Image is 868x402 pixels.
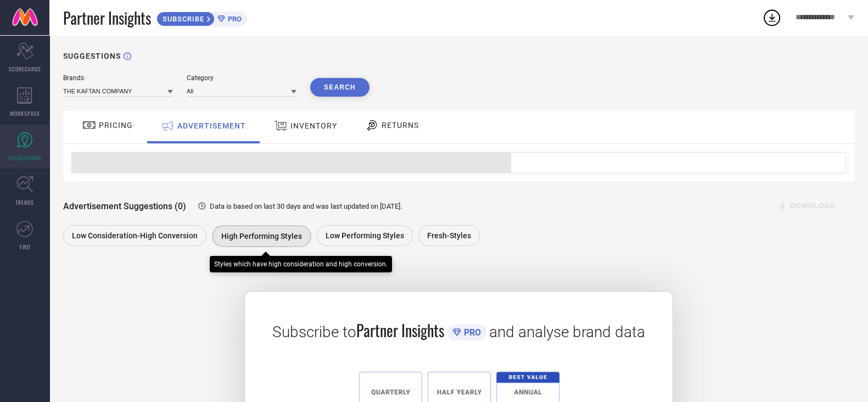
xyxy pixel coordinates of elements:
[10,109,40,118] span: WORKSPACE
[9,65,41,73] span: SCORECARDS
[214,260,388,268] div: Styles which have high consideration and high conversion.
[290,121,337,130] span: INVENTORY
[326,231,404,240] span: Low Performing Styles
[177,121,246,130] span: ADVERTISEMENT
[489,323,645,341] span: and analyse brand data
[187,74,296,82] div: Category
[382,121,419,130] span: RETURNS
[762,8,782,27] div: Open download list
[8,154,42,162] span: SUGGESTIONS
[63,74,173,82] div: Brands
[427,231,471,240] span: Fresh-Styles
[310,78,369,97] button: Search
[63,201,186,211] span: Advertisement Suggestions (0)
[63,52,121,60] h1: SUGGESTIONS
[356,319,444,342] span: Partner Insights
[210,202,402,210] span: Data is based on last 30 days and was last updated on [DATE] .
[72,231,198,240] span: Low Consideration-High Conversion
[63,7,151,29] span: Partner Insights
[221,232,302,241] span: High Performing Styles
[15,198,34,206] span: TRENDS
[99,121,133,130] span: PRICING
[20,243,30,251] span: FWD
[156,9,247,26] a: SUBSCRIBEPRO
[157,15,207,23] span: SUBSCRIBE
[461,327,481,338] span: PRO
[272,323,356,341] span: Subscribe to
[225,15,242,23] span: PRO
